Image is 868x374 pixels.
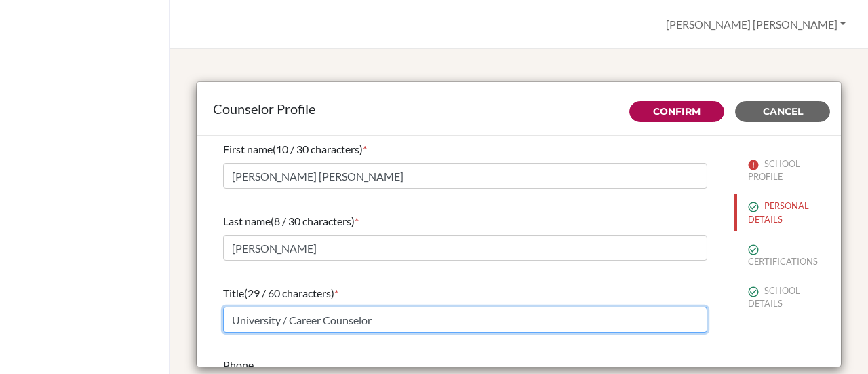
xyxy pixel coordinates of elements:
img: check_circle_outline-e4d4ac0f8e9136db5ab2.svg [748,202,759,212]
button: SCHOOL DETAILS [734,279,841,316]
button: CERTIFICATIONS [734,237,841,274]
button: [PERSON_NAME] [PERSON_NAME] [660,12,852,37]
button: PERSONAL DETAILS [734,194,841,231]
span: First name [223,143,273,155]
button: SCHOOL PROFILE [734,152,841,189]
span: (10 / 30 characters) [273,143,363,155]
img: check_circle_outline-e4d4ac0f8e9136db5ab2.svg [748,244,759,255]
span: Last name [223,214,271,227]
div: Counselor Profile [213,98,825,119]
img: check_circle_outline-e4d4ac0f8e9136db5ab2.svg [748,286,759,297]
img: error-544570611efd0a2d1de9.svg [748,160,759,170]
span: (8 / 30 characters) [271,214,355,227]
span: (29 / 60 characters) [244,286,334,299]
span: Title [223,286,244,299]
